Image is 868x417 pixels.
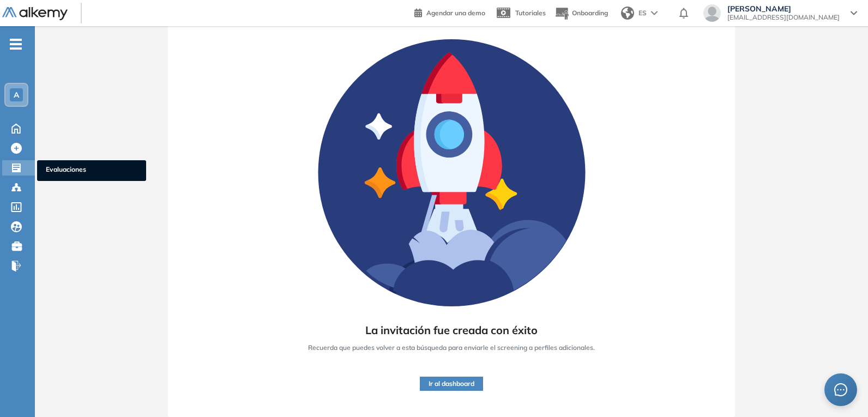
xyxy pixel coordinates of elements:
span: Evaluaciones [46,165,137,177]
span: ES [638,8,647,18]
span: Tutoriales [515,9,546,17]
img: arrow [651,11,658,15]
span: A [14,90,19,99]
a: Agendar una demo [414,5,485,19]
i: - [10,43,22,45]
img: world [621,7,634,20]
span: La invitación fue creada con éxito [365,322,538,339]
button: Onboarding [554,2,608,25]
img: Logo [2,7,68,21]
span: Agendar una demo [426,9,485,17]
span: [EMAIL_ADDRESS][DOMAIN_NAME] [727,13,840,22]
span: message [834,383,847,396]
span: Recuerda que puedes volver a esta búsqueda para enviarle el screening a perfiles adicionales. [308,343,595,353]
span: Onboarding [572,9,608,17]
span: [PERSON_NAME] [727,4,840,13]
button: Ir al dashboard [420,377,483,391]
